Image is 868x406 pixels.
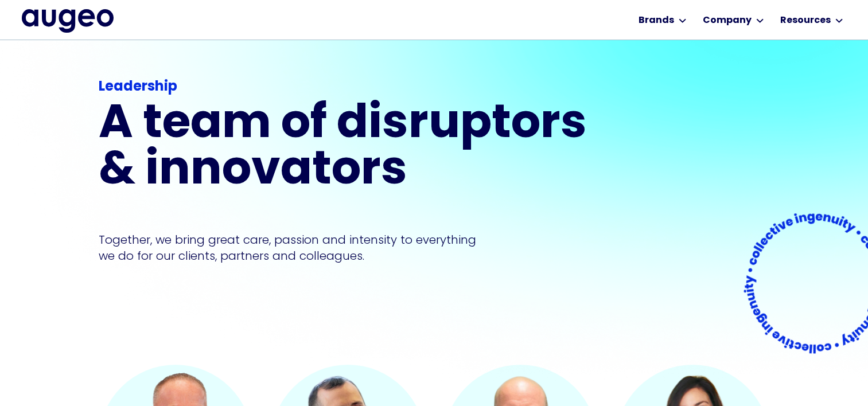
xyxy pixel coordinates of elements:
[780,14,831,28] div: Resources
[22,9,114,32] a: home
[639,14,674,28] div: Brands
[22,9,114,32] img: Augeo's full logo in midnight blue.
[99,77,594,97] div: Leadership
[99,232,493,264] p: Together, we bring great care, passion and intensity to everything we do for our clients, partner...
[99,102,594,195] h1: A team of disruptors & innovators
[703,14,752,28] div: Company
